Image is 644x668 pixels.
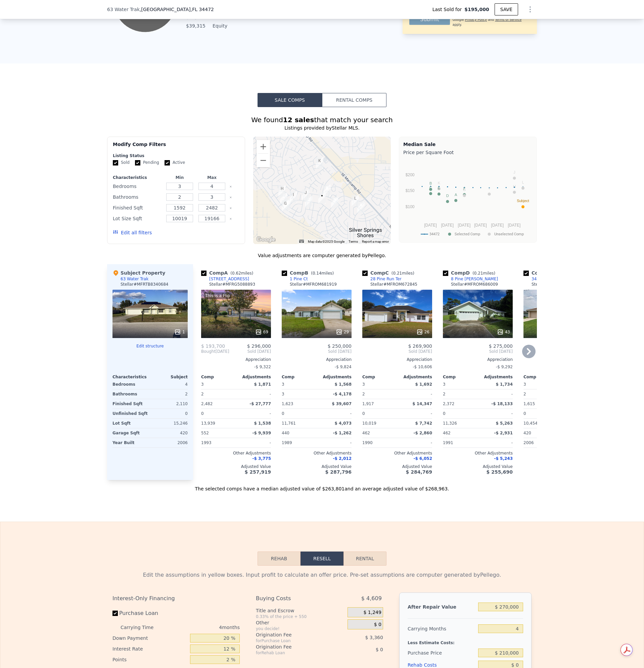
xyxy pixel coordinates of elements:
div: 0.33% of the price + 550 [256,614,345,619]
span: $195,000 [464,6,489,13]
span: $ 1,734 [496,382,513,387]
text: E [438,186,440,190]
div: 28 Pine Run Ter [305,196,312,207]
div: Interest-Only Financing [112,592,240,605]
div: Title and Escrow [256,607,345,614]
div: Adjustments [397,374,432,380]
span: $ 4,609 [361,592,382,605]
span: Sold [DATE] [282,349,352,354]
button: Show Options [523,3,537,16]
span: $ 284,769 [406,469,432,475]
div: 16 Water Trak [290,191,297,203]
div: Subject [150,374,188,380]
div: Median Sale [403,141,533,148]
div: - [479,409,513,418]
text: G [463,188,466,192]
text: [DATE] [458,223,471,228]
div: Carrying Time [121,622,164,633]
span: $ 275,000 [489,343,513,349]
div: 11 Cedar Trace Crse [316,157,323,169]
div: Appreciation [362,357,432,362]
div: Max [197,175,227,180]
div: Comp D [443,270,498,276]
button: Edit structure [112,343,188,349]
div: 2 [201,389,235,399]
div: 34 [GEOGRAPHIC_DATA] [532,276,580,282]
button: Rehab [258,552,301,566]
div: A chart. [403,157,533,241]
strong: 12 sales [283,116,314,124]
span: 1,917 [362,401,374,406]
span: 0.21 [393,271,402,276]
text: $100 [406,204,415,209]
td: Equity [211,22,241,30]
div: 2 [362,389,396,399]
span: $ 269,900 [408,343,432,349]
div: 0 [151,409,188,418]
span: $ 296,000 [247,343,271,349]
div: Comp B [282,270,336,276]
label: Purchase Loan [112,607,187,619]
span: -$ 10,606 [413,365,432,369]
div: Characteristics [113,175,162,180]
div: 63 Water Trak [121,276,148,282]
span: 440 [282,431,289,435]
div: Origination Fee [256,643,331,650]
div: Adjusted Value [201,464,271,469]
span: -$ 9,322 [254,365,271,369]
text: C [429,186,432,190]
button: Zoom out [257,154,270,167]
div: Bathrooms [112,389,149,399]
div: 9288 Spring Rd [357,202,365,213]
span: 0 [362,411,365,416]
span: ( miles) [389,271,417,276]
span: 3 [523,382,526,387]
text: Selected Comp [455,232,480,236]
span: 0.62 [232,271,241,276]
span: Sold [DATE] [443,349,513,354]
span: 0 [523,411,526,416]
a: Privacy Policy [465,18,487,21]
div: Adjustments [236,374,271,380]
div: 2 [443,389,476,399]
div: Adjustments [478,374,513,380]
span: $ 1,538 [254,421,271,426]
text: A [455,193,457,197]
span: $ 3,360 [365,635,383,640]
div: 97 Pine Crse [282,200,289,211]
div: 1 Pine Ct [323,185,331,196]
div: Comp A [201,270,256,276]
div: Buying Costs [256,592,331,605]
div: for Rehab Loan [256,650,331,656]
div: Comp C [362,270,417,276]
div: We found that match your search [107,115,537,125]
div: 420 [151,428,188,438]
a: Open this area in Google Maps (opens a new window) [255,235,277,244]
div: Origination Fee [256,631,331,638]
div: Appreciation [282,357,352,362]
button: Keyboard shortcuts [299,240,304,243]
span: 0 [201,411,204,416]
span: 11,761 [282,421,296,426]
a: Terms of Service [495,18,521,21]
span: 0.21 [474,271,483,276]
div: Characteristics [112,374,150,380]
div: Comp [362,374,397,380]
div: Bedrooms [113,182,162,191]
div: After Repair Value [408,601,475,613]
span: $ 255,690 [487,469,513,475]
button: Submit [409,14,450,25]
div: Comp E [523,270,578,276]
div: Appreciation [523,357,593,362]
button: Clear [229,218,232,220]
span: -$ 9,824 [335,365,352,369]
div: 2,110 [151,399,188,409]
span: 3 [201,382,204,387]
text: J [513,170,515,174]
span: -$ 2,860 [414,431,432,435]
span: ( miles) [308,271,336,276]
span: $ 5,263 [496,421,513,426]
button: SAVE [495,3,518,15]
div: 2 [151,389,188,399]
div: Finished Sqft [113,203,162,212]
